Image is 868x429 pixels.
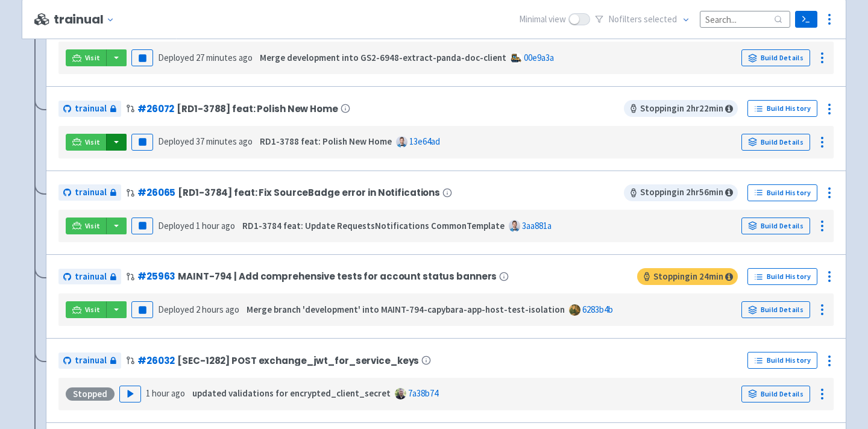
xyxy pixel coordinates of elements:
[741,134,810,151] a: Build Details
[131,134,153,151] button: Pause
[747,184,817,201] a: Build History
[158,52,253,63] span: Deployed
[409,136,440,147] a: 13e64ad
[608,13,677,27] span: No filter s
[178,187,440,198] span: [RD1-3784] feat: Fix SourceBadge error in Notifications
[624,100,738,117] span: Stopping in 2 hr 22 min
[85,137,101,147] span: Visit
[177,104,338,114] span: [RD1-3788] feat: Polish New Home
[158,304,239,315] span: Deployed
[260,52,506,63] strong: Merge development into GS2-6948-extract-panda-doc-client
[131,49,153,66] button: Pause
[158,220,235,231] span: Deployed
[66,134,107,151] a: Visit
[519,13,566,27] span: Minimal view
[408,387,438,399] a: 7a38b74
[137,270,175,283] a: #25963
[747,352,817,369] a: Build History
[741,301,810,318] a: Build Details
[522,220,552,231] a: 3aa881a
[196,52,253,63] time: 27 minutes ago
[137,102,174,115] a: #26072
[158,136,253,147] span: Deployed
[75,186,107,199] span: trainual
[66,49,107,66] a: Visit
[700,11,790,27] input: Search...
[196,136,253,147] time: 37 minutes ago
[58,352,121,369] a: trainual
[582,304,613,315] a: 6283b4b
[747,268,817,285] a: Build History
[795,11,817,28] a: Terminal
[741,218,810,234] a: Build Details
[75,354,107,368] span: trainual
[146,387,185,399] time: 1 hour ago
[196,220,235,231] time: 1 hour ago
[131,218,153,234] button: Pause
[747,100,817,117] a: Build History
[624,184,738,201] span: Stopping in 2 hr 56 min
[66,218,107,234] a: Visit
[260,136,392,147] strong: RD1-3788 feat: Polish New Home
[131,301,153,318] button: Pause
[524,52,554,63] a: 00e9a3a
[75,270,107,284] span: trainual
[741,386,810,402] a: Build Details
[54,13,119,27] button: trainual
[85,221,101,231] span: Visit
[192,387,391,399] strong: updated validations for encrypted_client_secret
[196,304,239,315] time: 2 hours ago
[177,355,419,366] span: [SEC-1282] POST exchange_jwt_for_service_keys
[85,53,101,63] span: Visit
[137,186,175,199] a: #26065
[58,269,121,285] a: trainual
[119,386,141,402] button: Play
[247,304,565,315] strong: Merge branch 'development' into MAINT-794-capybara-app-host-test-isolation
[242,220,505,231] strong: RD1-3784 feat: Update RequestsNotifications CommonTemplate
[66,387,115,401] div: Stopped
[85,305,101,315] span: Visit
[58,101,121,117] a: trainual
[66,301,107,318] a: Visit
[75,102,107,116] span: trainual
[644,13,677,25] span: selected
[741,49,810,66] a: Build Details
[637,268,738,285] span: Stopping in 24 min
[58,184,121,201] a: trainual
[178,271,497,281] span: MAINT-794 | Add comprehensive tests for account status banners
[137,354,175,367] a: #26032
